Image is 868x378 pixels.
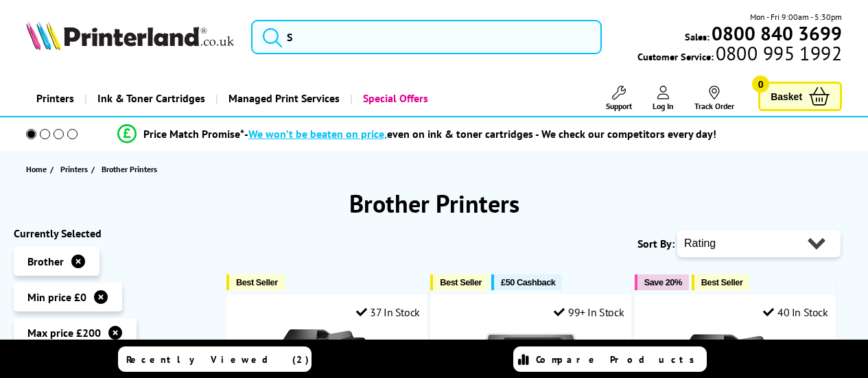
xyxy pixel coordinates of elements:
div: - even on ink & toner cartridges - We check our competitors every day! [244,127,716,141]
input: S [251,20,602,54]
button: Best Seller [692,274,750,290]
span: Best Seller [236,277,278,287]
span: Mon - Fri 9:00am - 5:30pm [750,10,842,23]
span: Compare Products [536,353,702,366]
button: Best Seller [226,274,285,290]
a: Support [606,86,632,111]
span: Min price £0 [27,290,86,304]
span: Brother Printers [102,164,157,174]
button: £50 Cashback [491,274,562,290]
span: Printers [60,162,88,176]
span: Log In [653,101,674,111]
h1: Brother Printers [14,187,854,220]
span: Recently Viewed (2) [126,353,309,366]
span: Brother [27,255,64,268]
a: Track Order [694,86,734,111]
div: Currently Selected [14,226,213,240]
a: 0800 840 3699 [709,27,842,40]
span: Best Seller [701,277,743,287]
a: Printerland Logo [26,21,234,53]
span: Basket [771,87,802,106]
span: Sales: [685,30,709,43]
a: Basket 0 [758,82,842,111]
a: Ink & Toner Cartridges [84,81,215,116]
div: 37 In Stock [356,305,420,319]
li: modal_Promise [7,122,827,146]
div: 40 In Stock [763,305,828,319]
button: Best Seller [430,274,489,290]
span: Customer Service: [637,47,842,63]
span: 0800 995 1992 [714,47,842,60]
a: Managed Print Services [215,81,350,116]
span: Sort By: [637,237,675,250]
span: Best Seller [440,277,482,287]
a: Printers [26,81,84,116]
button: Save 20% [635,274,689,290]
span: Save 20% [644,277,682,287]
span: 0 [752,75,769,93]
a: Printers [60,162,91,176]
a: Recently Viewed (2) [118,346,312,372]
span: Price Match Promise* [143,127,244,141]
span: We won’t be beaten on price, [248,127,387,141]
span: £50 Cashback [501,277,555,287]
a: Home [26,162,50,176]
span: Support [606,101,632,111]
a: Compare Products [513,346,707,372]
img: Printerland Logo [26,21,234,50]
span: Max price £200 [27,326,101,340]
a: Log In [653,86,674,111]
a: Special Offers [350,81,438,116]
div: 99+ In Stock [554,305,624,319]
b: 0800 840 3699 [712,21,842,46]
span: Ink & Toner Cartridges [97,81,205,116]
